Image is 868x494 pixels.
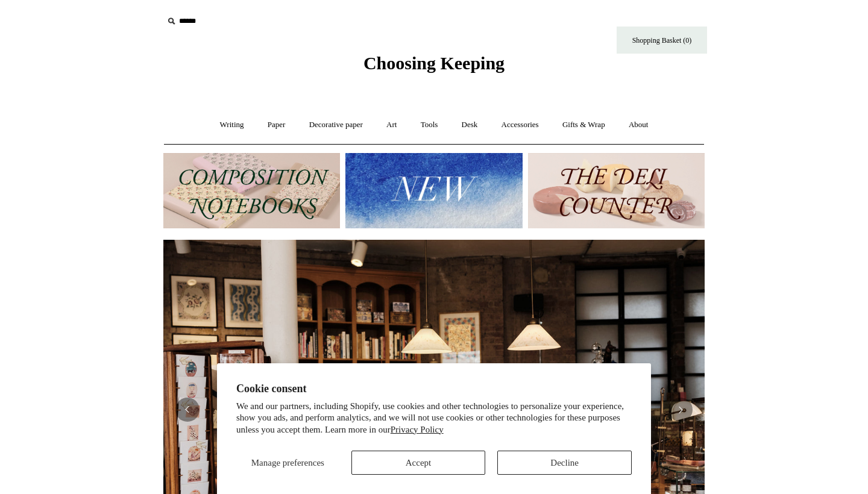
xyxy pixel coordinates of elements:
a: About [618,109,659,141]
button: Next [668,398,693,422]
a: Desk [451,109,489,141]
button: Manage preferences [236,451,339,475]
a: Writing [209,109,255,141]
span: Manage preferences [251,458,324,467]
a: Accessories [491,109,550,141]
a: Privacy Policy [391,425,444,434]
a: Decorative paper [298,109,374,141]
h2: Cookie consent [236,383,632,395]
button: Accept [351,451,486,475]
p: We and our partners, including Shopify, use cookies and other technologies to personalize your ex... [236,401,632,436]
a: Art [376,109,407,141]
a: Shopping Basket (0) [617,27,707,54]
span: Choosing Keeping [363,53,505,73]
button: Previous [175,398,200,422]
img: 202302 Composition ledgers.jpg__PID:69722ee6-fa44-49dd-a067-31375e5d54ec [163,153,340,228]
a: Choosing Keeping [363,63,505,71]
img: The Deli Counter [528,153,705,228]
img: New.jpg__PID:f73bdf93-380a-4a35-bcfe-7823039498e1 [345,153,522,228]
button: Decline [497,451,632,475]
a: Tools [410,109,449,141]
a: Paper [257,109,297,141]
a: Gifts & Wrap [552,109,616,141]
